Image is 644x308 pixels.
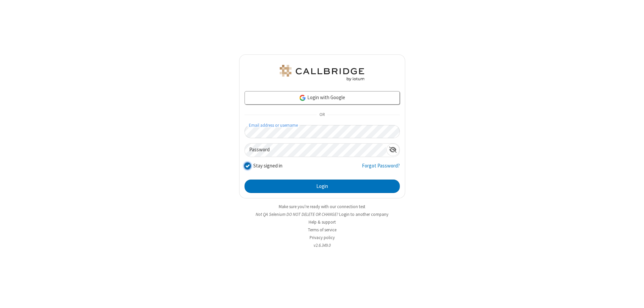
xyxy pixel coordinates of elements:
input: Email address or username [245,125,400,138]
a: Privacy policy [310,235,335,240]
li: v2.6.349.0 [239,242,405,248]
button: Login to another company [339,211,388,218]
label: Stay signed in [253,162,282,170]
button: Login [245,180,400,193]
span: OR [317,110,327,120]
a: Login with Google [245,91,400,105]
img: QA Selenium DO NOT DELETE OR CHANGE [278,65,366,81]
input: Password [245,144,386,157]
div: Show password [386,144,399,156]
li: Not QA Selenium DO NOT DELETE OR CHANGE? [239,211,405,218]
a: Terms of service [308,227,336,233]
a: Forgot Password? [362,162,400,175]
a: Make sure you're ready with our connection test [279,204,365,209]
a: Help & support [309,219,336,225]
img: google-icon.png [299,94,306,102]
